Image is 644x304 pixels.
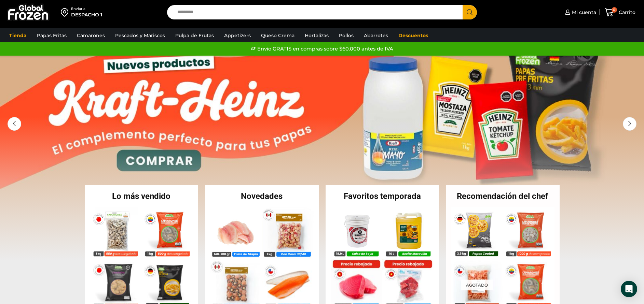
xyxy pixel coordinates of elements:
div: Next slide [623,117,636,131]
a: Pollos [335,29,357,42]
h2: Lo más vendido [85,192,198,200]
a: Descuentos [395,29,431,42]
a: Papas Fritas [33,29,70,42]
a: Pescados y Mariscos [112,29,168,42]
div: Enviar a [71,6,102,11]
img: address-field-icon.svg [61,6,71,18]
div: Previous slide [8,117,21,131]
a: Mi cuenta [563,5,596,19]
a: 0 Carrito [603,4,637,20]
div: Open Intercom Messenger [621,281,637,297]
span: 0 [612,7,617,13]
a: Appetizers [221,29,254,42]
a: Tienda [6,29,30,42]
a: Pulpa de Frutas [172,29,217,42]
span: Mi cuenta [570,9,596,16]
a: Hortalizas [301,29,332,42]
button: Search button [463,5,477,19]
a: Abarrotes [360,29,392,42]
h2: Novedades [205,192,319,200]
span: Carrito [617,9,635,16]
a: Queso Crema [258,29,298,42]
div: DESPACHO 1 [71,11,102,18]
h2: Favoritos temporada [326,192,439,200]
h2: Recomendación del chef [446,192,560,200]
p: Agotado [461,280,493,290]
a: Camarones [73,29,108,42]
